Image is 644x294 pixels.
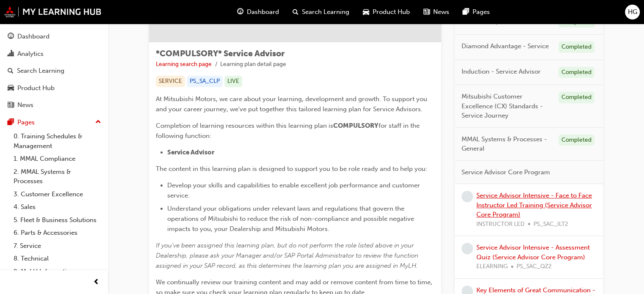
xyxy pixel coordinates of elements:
[476,262,508,272] span: ELEARNING
[8,67,14,75] span: search-icon
[462,135,552,154] span: MMAL Systems & Processes - General
[167,148,214,156] span: Service Advisor
[333,122,379,129] span: COMPULSORY
[156,242,420,269] span: If you've been assigned this learning plan, but do not perform the role listed above in your Deal...
[456,3,497,21] a: pages-iconPages
[95,117,101,128] span: up-icon
[558,92,594,103] div: Completed
[230,3,286,21] a: guage-iconDashboard
[8,119,14,126] span: pages-icon
[462,191,473,202] span: learningRecordVerb_NONE-icon
[462,41,549,51] span: Diamond Advantage - Service
[156,122,421,140] span: for staff in the following function:
[237,7,243,17] span: guage-icon
[156,60,212,68] a: Learning search page
[3,97,105,113] a: News
[10,252,105,265] a: 8. Technical
[10,130,105,152] a: 0. Training Schedules & Management
[462,168,550,177] span: Service Advisor Core Program
[423,7,430,17] span: news-icon
[167,205,416,233] span: Understand your obligations under relevant laws and regulations that govern the operations of Mit...
[8,85,14,92] span: car-icon
[156,49,285,58] span: *COMPULSORY* Service Advisor
[3,63,105,79] a: Search Learning
[10,265,105,278] a: 9. MyLH Information
[93,277,100,288] span: prev-icon
[558,41,594,53] div: Completed
[224,76,242,87] div: LIVE
[363,7,369,17] span: car-icon
[293,7,299,17] span: search-icon
[462,67,541,77] span: Induction - Service Advisor
[3,115,105,130] button: Pages
[247,7,279,17] span: Dashboard
[517,262,552,272] span: PS_SAC_QZ2
[3,29,105,44] a: Dashboard
[4,6,102,17] img: mmal
[463,7,469,17] span: pages-icon
[302,7,349,17] span: Search Learning
[10,226,105,239] a: 6. Parts & Accessories
[3,46,105,62] a: Analytics
[17,66,64,76] div: Search Learning
[17,32,50,41] div: Dashboard
[17,83,55,93] div: Product Hub
[462,243,473,254] span: learningRecordVerb_NONE-icon
[476,244,590,261] a: Service Advisor Intensive - Assessment Quiz (Service Advisor Core Program)
[156,76,185,87] div: SERVICE
[17,118,35,127] div: Pages
[533,220,568,229] span: PS_SAC_ILT2
[462,92,552,121] span: Mitsubishi Customer Excellence (CX) Standards - Service Journey
[187,76,223,87] div: PS_SA_CLP
[3,27,105,115] button: DashboardAnalyticsSearch LearningProduct HubNews
[156,122,333,129] span: Completion of learning resources within this learning plan is
[10,188,105,201] a: 3. Customer Excellence
[373,7,410,17] span: Product Hub
[17,49,44,59] div: Analytics
[625,5,640,19] button: HG
[476,192,592,218] a: Service Advisor Intensive - Face to Face Instructor Led Training (Service Advisor Core Program)
[286,3,356,21] a: search-iconSearch Learning
[167,181,422,199] span: Develop your skills and capabilities to enable excellent job performance and customer service.
[473,7,490,17] span: Pages
[356,3,417,21] a: car-iconProduct Hub
[17,100,33,110] div: News
[558,67,594,78] div: Completed
[220,60,286,69] li: Learning plan detail page
[156,95,429,113] span: At Mitsubishi Motors, we care about your learning, development and growth. To support you and you...
[433,7,449,17] span: News
[10,214,105,227] a: 5. Fleet & Business Solutions
[10,239,105,253] a: 7. Service
[8,102,14,109] span: news-icon
[10,165,105,188] a: 2. MMAL Systems & Processes
[10,152,105,165] a: 1. MMAL Compliance
[8,50,14,58] span: chart-icon
[558,135,594,146] div: Completed
[156,165,427,173] span: The content in this learning plan is designed to support you to be role ready and to help you:
[628,7,637,17] span: HG
[8,33,14,41] span: guage-icon
[476,220,525,229] span: INSTRUCTOR LED
[3,80,105,96] a: Product Hub
[10,201,105,214] a: 4. Sales
[417,3,456,21] a: news-iconNews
